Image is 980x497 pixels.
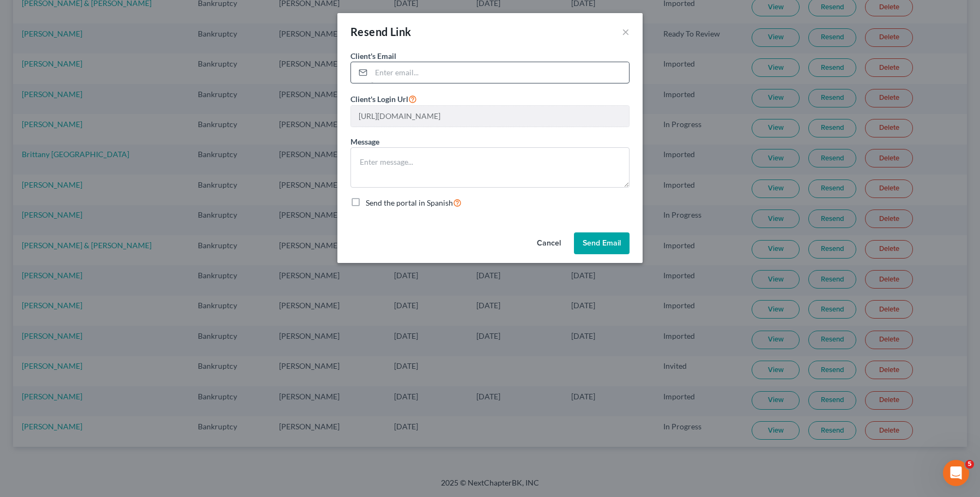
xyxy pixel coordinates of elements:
[528,232,570,254] button: Cancel
[366,198,453,207] span: Send the portal in Spanish
[351,106,629,127] input: --
[965,460,974,469] span: 5
[622,25,630,38] button: ×
[350,24,411,39] div: Resend Link
[350,92,417,105] label: Client's Login Url
[943,460,969,486] iframe: Intercom live chat
[371,62,629,83] input: Enter email...
[350,51,396,61] span: Client's Email
[350,136,379,147] label: Message
[574,232,630,254] button: Send Email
